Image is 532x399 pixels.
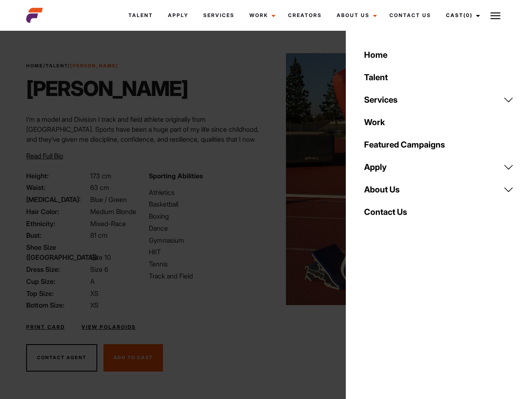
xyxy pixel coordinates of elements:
[90,219,126,228] span: Mixed-Race
[149,259,261,269] li: Tennis
[90,207,136,216] span: Medium Blonde
[149,199,261,209] li: Basketball
[90,253,111,261] span: Size 10
[359,44,519,66] a: Home
[149,172,203,180] strong: Sporting Abilities
[26,323,65,331] a: Print Card
[113,355,153,360] span: Add To Cast
[359,111,519,133] a: Work
[359,133,519,156] a: Featured Campaigns
[359,89,519,111] a: Services
[70,63,118,69] strong: [PERSON_NAME]
[26,151,63,161] button: Read Full Bio
[463,12,473,18] span: (0)
[26,152,63,160] span: Read Full Bio
[382,4,438,27] a: Contact Us
[26,219,89,229] span: Ethnicity:
[26,242,89,262] span: Shoe Size ([GEOGRAPHIC_DATA]):
[26,182,89,192] span: Waist:
[90,183,109,192] span: 63 cm
[26,264,89,274] span: Dress Size:
[26,288,89,298] span: Top Size:
[359,66,519,89] a: Talent
[149,187,261,197] li: Athletics
[26,195,89,204] span: [MEDICAL_DATA]:
[26,344,97,372] button: Contact Agent
[196,4,242,27] a: Services
[149,235,261,245] li: Gymnasium
[81,323,136,331] a: View Polaroids
[359,201,519,223] a: Contact Us
[149,223,261,233] li: Dance
[26,171,89,181] span: Height:
[90,265,108,273] span: Size 6
[103,344,163,372] button: Add To Cast
[26,276,89,286] span: Cup Size:
[26,63,43,69] a: Home
[26,300,89,310] span: Bottom Size:
[438,4,485,27] a: Cast(0)
[359,156,519,178] a: Apply
[90,289,99,298] span: XS
[90,301,99,309] span: XS
[281,4,329,27] a: Creators
[26,207,89,217] span: Hair Color:
[26,230,89,240] span: Bust:
[46,63,68,69] a: Talent
[490,11,500,21] img: Burger icon
[149,247,261,257] li: HIIT
[329,4,382,27] a: About Us
[149,271,261,281] li: Track and Field
[160,4,196,27] a: Apply
[242,4,281,27] a: Work
[90,231,108,239] span: 81 cm
[359,178,519,201] a: About Us
[26,62,118,69] span: / /
[90,277,95,286] span: A
[26,114,261,154] p: I’m a model and Division I track and field athlete originally from [GEOGRAPHIC_DATA]. Sports have...
[90,195,127,204] span: Blue / Green
[121,4,160,27] a: Talent
[26,76,188,101] h1: [PERSON_NAME]
[90,172,111,180] span: 173 cm
[149,211,261,221] li: Boxing
[26,7,43,24] img: cropped-aefm-brand-fav-22-square.png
